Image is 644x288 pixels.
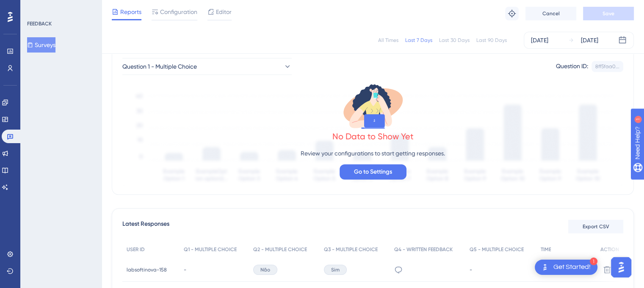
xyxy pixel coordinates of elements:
span: Q4 - WRITTEN FEEDBACK [394,246,453,253]
span: TIME [540,246,551,253]
span: Q1 - MULTIPLE CHOICE [184,246,237,253]
span: Sim [331,266,340,273]
button: Cancel [525,7,576,20]
button: Go to Settings [340,164,406,180]
button: Save [583,7,634,20]
div: Question ID: [556,61,588,72]
div: Last 90 Days [476,37,507,44]
span: labsoftinova-158 [127,266,167,273]
span: Q3 - MULTIPLE CHOICE [324,246,378,253]
span: - [184,266,186,273]
span: Q5 - MULTIPLE CHOICE [470,246,524,253]
span: Need Help? [20,2,53,12]
p: Review your configurations to start getting responses. [301,148,445,158]
div: Last 30 Days [439,37,470,44]
span: ACTION [600,246,619,253]
div: FEEDBACK [27,20,52,27]
iframe: UserGuiding AI Assistant Launcher [608,255,634,280]
div: 1 [59,4,61,11]
span: Go to Settings [354,167,392,177]
div: [DATE] [581,35,598,45]
div: Last 7 Days [405,37,432,44]
span: Cancel [542,10,560,17]
span: Latest Responses [122,219,169,234]
span: Reports [120,7,141,17]
span: USER ID [127,246,145,253]
div: Get Started! [553,263,591,272]
div: 8ff5faa0... [595,63,619,70]
div: 1 [590,258,597,265]
div: Open Get Started! checklist, remaining modules: 1 [535,260,597,275]
button: Question 1 - Multiple Choice [122,58,292,75]
span: Não [260,266,270,273]
span: Save [603,10,614,17]
span: Configuration [160,7,197,17]
img: launcher-image-alternative-text [540,262,550,272]
button: Surveys [27,37,55,53]
span: Editor [216,7,232,17]
button: Export CSV [568,220,623,233]
span: - [470,266,472,273]
div: [DATE] [531,35,548,45]
div: No Data to Show Yet [332,130,414,142]
span: Export CSV [583,223,609,230]
span: Q2 - MULTIPLE CHOICE [253,246,307,253]
div: All Times [378,37,398,44]
span: Question 1 - Multiple Choice [122,61,197,72]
